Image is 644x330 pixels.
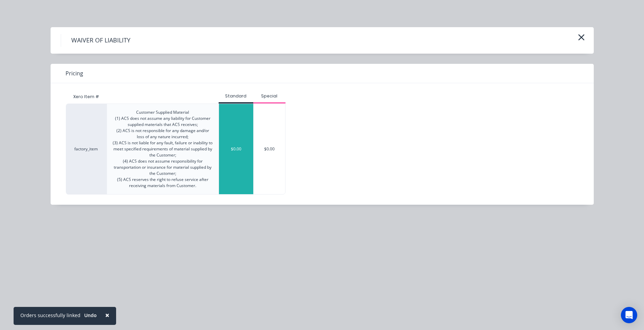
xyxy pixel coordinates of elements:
[253,93,286,99] div: Special
[112,109,213,189] div: Customer Supplied Material (1) ACS does not assume any liability for Customer supplied materials ...
[66,90,107,104] div: Xero Item #
[98,307,116,323] button: Close
[219,93,253,99] div: Standard
[66,69,83,77] span: Pricing
[80,310,100,320] button: Undo
[20,312,80,319] div: Orders successfully linked
[105,310,109,320] span: ×
[621,307,637,323] div: Open Intercom Messenger
[66,104,107,195] div: factory_item
[61,34,141,47] h4: WAIVER OF LIABILITY
[254,104,286,194] div: $0.00
[219,104,253,194] div: $0.00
